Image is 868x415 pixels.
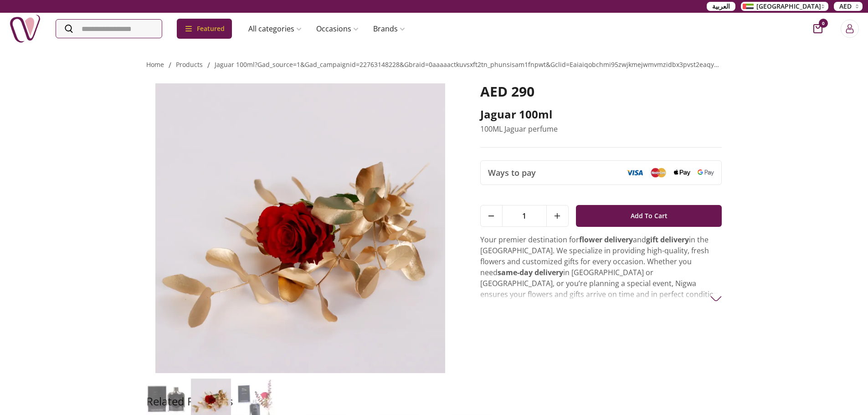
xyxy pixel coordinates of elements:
a: All categories [241,20,309,38]
button: AED [834,2,863,11]
li: / [207,60,210,71]
img: Apple Pay [674,169,690,176]
a: products [176,60,203,69]
img: Mastercard [650,168,667,177]
span: AED [839,2,852,11]
span: Ways to pay [488,166,536,179]
span: 0 [819,19,828,28]
button: cart-button [813,24,822,33]
li: / [169,60,171,71]
h2: Jaguar 100ml [480,107,722,122]
input: Search [56,20,162,38]
a: Home [146,60,164,69]
strong: gift delivery [646,235,689,245]
span: العربية [712,2,730,11]
button: Add To Cart [576,205,722,227]
strong: flower delivery [579,235,633,245]
button: Login [841,20,859,38]
a: Occasions [309,20,366,38]
span: 1 [503,205,546,226]
div: Featured [177,19,232,39]
img: Arabic_dztd3n.png [743,4,754,9]
img: Nigwa-uae-gifts [9,13,41,45]
a: jaguar 100ml?gad_source=1&gad_campaignid=22763148228&gbraid=0aaaaactkuvsxft2tn_phunsisam1fnpwt&gc... [215,60,768,69]
a: Brands [366,20,412,38]
p: Your premier destination for and in the [GEOGRAPHIC_DATA]. We specialize in providing high-qualit... [480,234,722,354]
span: AED 290 [480,82,534,101]
span: Add To Cart [631,208,668,224]
img: Google Pay [698,169,714,176]
img: arrow [710,293,722,304]
p: 100ML Jaguar perfume [480,123,722,134]
img: Jaguar 100ml [146,83,455,373]
img: Visa [627,169,643,176]
button: [GEOGRAPHIC_DATA] [741,2,828,11]
strong: same-day delivery [498,267,563,277]
span: [GEOGRAPHIC_DATA] [756,2,821,11]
